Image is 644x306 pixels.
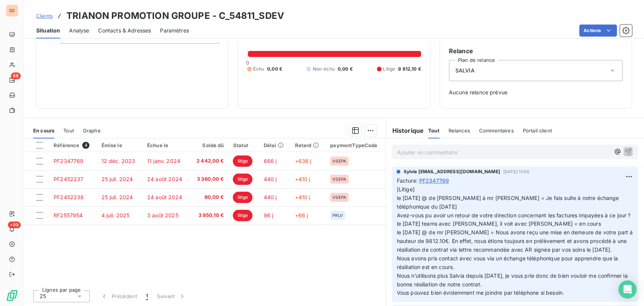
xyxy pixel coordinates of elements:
span: litige [233,192,252,203]
span: PF2452237 [54,176,83,182]
a: Clients [36,12,53,20]
span: PF2347769 [419,177,449,185]
span: RF2557954 [54,212,83,218]
div: Retard [295,142,321,148]
span: 2 442,00 € [194,157,224,165]
span: Clients [36,13,53,19]
span: 4 juil. 2025 [101,212,130,218]
span: [DATE] 11:00 [503,169,529,174]
button: 1 [141,288,152,304]
span: 3 950,10 € [194,212,224,219]
span: 11 janv. 2024 [147,158,180,164]
span: litige [233,174,252,185]
span: +410 j [295,194,310,200]
span: +410 j [295,176,310,182]
span: Paramètres [160,27,189,34]
span: Litige [383,66,395,72]
button: Suivant [152,288,191,304]
div: Solde dû [194,142,224,148]
span: Facture : [397,177,417,185]
div: SD [6,5,18,17]
div: Délai [263,142,286,148]
button: Actions [579,25,617,37]
span: 88 [11,72,21,79]
span: 25 juil. 2024 [101,176,133,182]
span: +636 j [295,158,311,164]
span: Situation [36,27,60,34]
span: 1 [146,292,148,300]
span: 3 360,00 € [194,175,224,183]
div: Émise le [101,142,138,148]
span: VSEPA [332,177,346,181]
span: 440 j [263,176,277,182]
span: Analyse [69,27,89,34]
span: 12 déc. 2023 [101,158,135,164]
span: En cours [33,128,54,134]
span: 0,00 € [338,66,353,72]
span: 0 [246,60,249,66]
span: litige [233,210,252,221]
div: paymentTypeCode [330,142,381,148]
span: 666 j [263,158,277,164]
span: 24 août 2024 [147,194,182,200]
span: 96 j [263,212,273,218]
span: 24 août 2024 [147,176,182,182]
span: litige [233,155,252,167]
span: 9 812,10 € [398,66,421,72]
span: VSEPA [332,195,346,200]
span: 0,00 € [267,66,282,72]
span: Contacts & Adresses [98,27,151,34]
span: SALVIA [455,67,475,74]
span: 4 [82,142,89,149]
span: Aucune relance prévue [449,89,622,96]
div: Statut [233,142,254,148]
span: Tout [63,128,74,134]
button: Précédent [96,288,141,304]
span: Portail client [523,128,552,134]
span: 3 août 2025 [147,212,178,218]
h6: Historique [386,126,424,135]
span: PF2452238 [54,194,84,200]
span: VSEPA [332,159,346,163]
span: PF2347769 [54,158,83,164]
span: Sylvie [EMAIL_ADDRESS][DOMAIN_NAME] [403,168,500,175]
span: +66 j [295,212,308,218]
span: Relances [449,128,470,134]
img: Logo LeanPay [6,289,18,301]
div: Open Intercom Messenger [618,280,636,298]
div: Référence [54,142,92,149]
span: Commentaires [479,128,514,134]
span: Échu [253,66,264,72]
div: Échue le [147,142,185,148]
h6: Relance [449,46,622,55]
span: PRLV [332,213,343,218]
span: [Litige] le [DATE] @ de [PERSON_NAME] à mr [PERSON_NAME] = Je fais suite à notre échange téléphon... [397,186,620,210]
h3: TRIANON PROMOTION GROUPE - C_54811_SDEV [66,9,284,23]
span: 25 juil. 2024 [101,194,133,200]
span: 440 j [263,194,277,200]
span: 60,00 € [194,194,224,201]
span: +99 [8,221,21,228]
span: Graphe [83,128,101,134]
span: 25 [40,292,46,300]
span: Tout [428,128,440,134]
span: Avez-vous pu avoir un retour de votre direction concernant les factures impayées à ce jour ? le [... [397,212,634,296]
span: Non-échu [312,66,334,72]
